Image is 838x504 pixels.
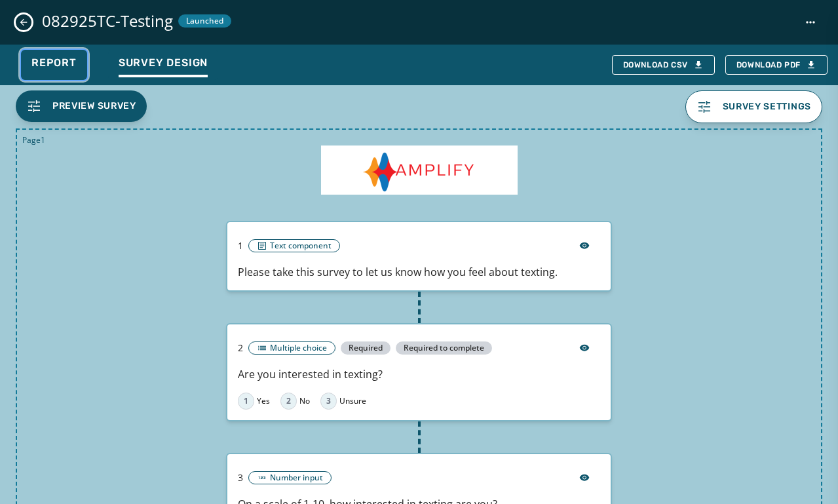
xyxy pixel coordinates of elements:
span: Download PDF [736,60,816,70]
span: Number input [270,473,323,483]
div: Download CSV [623,60,704,70]
span: Report [31,56,77,69]
span: Yes [257,396,270,406]
span: Required to complete [396,341,492,355]
span: No [299,396,310,406]
span: Unsure [339,396,366,406]
body: Rich Text Area [10,10,427,33]
span: 3 [238,471,243,484]
span: 1 [238,239,243,252]
span: Page 1 [22,135,45,145]
p: Are you interested in texting? [238,366,601,382]
span: Survey Design [119,56,208,69]
body: Rich Text Area [10,10,427,25]
span: Required [341,341,390,355]
span: 3 [320,393,337,410]
span: 2 [238,341,243,355]
span: 082925TC-Testing [42,10,173,31]
span: 1 [238,393,254,410]
span: Text component [270,241,332,251]
span: Multiple choice [270,343,327,353]
span: Survey settings [723,102,812,112]
span: 2 [280,393,297,410]
button: 082925TC-Testing action menu [799,10,822,34]
p: Please take this survey to let us know how you feel about texting. [238,264,601,280]
img: thumb.png [321,145,518,195]
span: Preview Survey [52,100,136,113]
span: Launched [186,16,223,26]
